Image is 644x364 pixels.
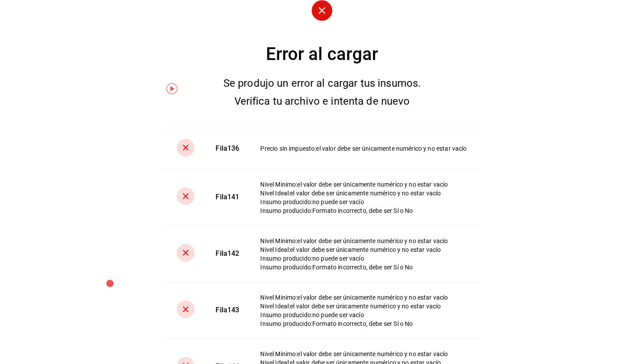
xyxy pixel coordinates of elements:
[260,198,467,206] div: Insumo producido : no puede ser vacío
[260,254,467,263] div: Insumo producido : no puede ser vacío
[260,189,467,198] div: Nivel Ideal : el valor debe ser únicamente numérico y no estar vacío
[260,311,467,319] div: Insumo producido : no puede ser vacío
[260,237,467,245] div: Nivel Minimo : el valor debe ser únicamente numérico y no estar vacío
[260,144,467,153] div: Precio sin impuesto : el valor debe ser únicamente numérico y no estar vacío
[216,144,239,154] div: Fila 136
[260,319,467,328] div: Insumo producido : Formato incorrecto, debe ser Sí o No
[260,263,467,272] div: Insumo producido : Formato incorrecto, debe ser Sí o No
[260,302,467,311] div: Nivel Ideal : el valor debe ser únicamente numérico y no estar vacío
[216,249,239,259] div: Fila 142
[260,180,467,189] div: Nivel Minimo : el valor debe ser únicamente numérico y no estar vacío
[260,293,467,302] div: Nivel Minimo : el valor debe ser únicamente numérico y no estar vacío
[163,41,481,67] div: Error al cargar
[260,350,467,358] div: Nivel Minimo : el valor debe ser únicamente numérico y no estar vacío
[260,206,467,215] div: Insumo producido : Formato incorrecto, debe ser Sí o No
[166,83,177,94] img: Tooltip marker
[216,192,239,202] div: Fila 141
[208,74,436,110] div: Se produjo un error al cargar tus insumos. Verifica tu archivo e intenta de nuevo
[260,245,467,254] div: Nivel Ideal : el valor debe ser únicamente numérico y no estar vacío
[216,305,239,315] div: Fila 143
